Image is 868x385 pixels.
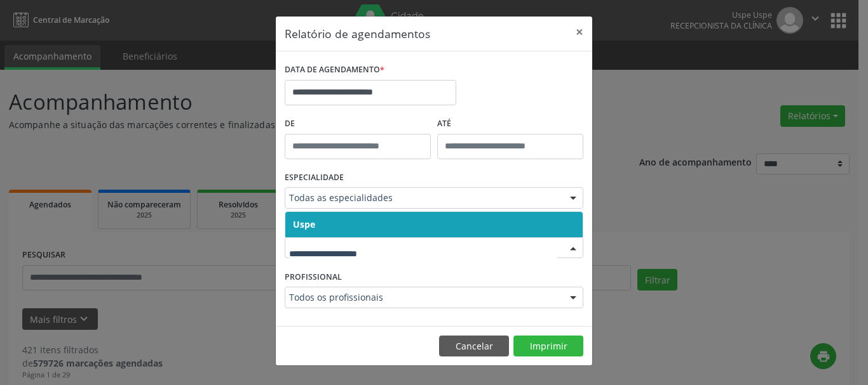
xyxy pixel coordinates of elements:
[285,168,344,188] label: ESPECIALIDADE
[289,291,557,304] span: Todos os profissionais
[513,336,583,357] button: Imprimir
[289,192,557,204] span: Todas as especialidades
[285,60,384,80] label: DATA DE AGENDAMENTO
[567,16,592,48] button: Close
[285,25,430,42] h5: Relatório de agendamentos
[285,114,431,134] label: De
[439,336,509,357] button: Cancelar
[437,114,583,134] label: ATÉ
[293,218,315,230] span: Uspe
[285,267,342,287] label: PROFISSIONAL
